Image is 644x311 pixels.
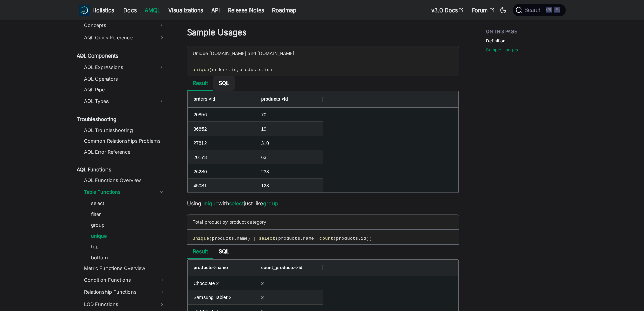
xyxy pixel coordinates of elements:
button: Expand sidebar category 'Concepts' [155,20,167,31]
span: ( [275,236,278,241]
li: Result [187,245,213,259]
span: | [253,236,256,241]
a: Visualizations [164,5,207,16]
span: ) [369,236,372,241]
a: AQL Expressions [82,62,155,73]
div: Unique [DOMAIN_NAME] and [DOMAIN_NAME] [187,46,459,61]
b: Holistics [92,6,114,14]
span: orders [212,67,229,72]
span: ( [333,236,336,241]
a: AQL Types [82,96,155,107]
a: Docs [119,5,141,16]
p: Using with just like : [187,199,459,207]
a: Sample Usages [486,47,518,53]
button: Expand sidebar category 'AQL Expressions' [155,62,167,73]
span: unique [193,67,209,72]
a: filter [89,209,167,219]
span: products [278,236,300,241]
span: . [262,67,264,72]
span: select [259,236,275,241]
div: 27812 [188,136,255,150]
a: top [89,242,167,251]
a: AQL Components [75,51,167,61]
a: select [229,200,244,207]
span: id [361,236,366,241]
a: Definition [486,38,506,44]
button: Collapse sidebar category 'Table Functions' [155,186,167,197]
span: ( [209,67,212,72]
span: ( [209,236,212,241]
span: name [237,236,248,241]
a: Relationship Functions [82,287,167,297]
span: id [231,67,237,72]
div: 45081 [188,179,255,193]
div: 26280 [188,164,255,178]
span: ) [248,236,251,241]
a: Metric Functions Overview [82,264,167,273]
div: 70 [255,108,323,121]
span: products [336,236,358,241]
li: SQL [213,245,235,259]
a: group [263,200,278,207]
a: unique [89,231,167,241]
a: HolisticsHolistics [79,5,114,16]
span: products->id [261,96,288,102]
a: Condition Functions [82,274,167,285]
a: Concepts [82,20,155,31]
span: . [229,67,231,72]
button: Search (Ctrl+K) [513,4,565,16]
div: Chocolate 2 [188,276,255,290]
div: 2 [255,290,323,304]
a: AQL Quick Reference [82,32,167,43]
a: Troubleshooting [75,115,167,124]
a: API [207,5,224,16]
nav: Docs sidebar [72,20,173,311]
button: Switch between dark and light mode (currently dark mode) [498,5,509,16]
a: AQL Pipe [82,85,167,94]
h2: Sample Usages [187,27,459,40]
span: name [303,236,314,241]
div: 238 [255,164,323,178]
a: select [89,199,167,208]
a: Table Functions [82,186,155,197]
button: Expand sidebar category 'AQL Types' [155,96,167,107]
img: Holistics [79,5,90,16]
div: Total product by product category [187,215,459,230]
div: Samsung Tablet 2 [188,290,255,304]
span: products [239,67,261,72]
div: 310 [255,136,323,150]
a: unique [201,200,218,207]
div: 63 [255,150,323,164]
span: count_products->id [261,265,303,270]
a: AQL Functions [75,165,167,174]
span: id [264,67,270,72]
li: SQL [213,76,235,91]
div: 2 [255,276,323,290]
span: ) [366,236,369,241]
span: . [300,236,303,241]
span: products [212,236,234,241]
a: group [89,220,167,230]
div: 19 [255,122,323,136]
a: AQL Operators [82,74,167,84]
a: LOD Functions [82,299,167,310]
li: Result [187,76,213,91]
a: Roadmap [268,5,301,16]
div: 20173 [188,150,255,164]
span: . [358,236,361,241]
span: orders->id [194,96,215,102]
span: ) [270,67,272,72]
div: 20856 [188,108,255,121]
a: Release Notes [224,5,268,16]
a: AQL Troubleshooting [82,126,167,135]
a: bottom [89,253,167,262]
a: AQL Functions Overview [82,176,167,185]
kbd: K [554,7,560,13]
div: 128 [255,179,323,193]
span: , [237,67,239,72]
span: Search [522,7,546,13]
span: products->name [194,265,228,270]
a: Common Relationships Problems [82,136,167,146]
a: v3.0 Docs [427,5,468,16]
a: AQL Error Reference [82,147,167,157]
